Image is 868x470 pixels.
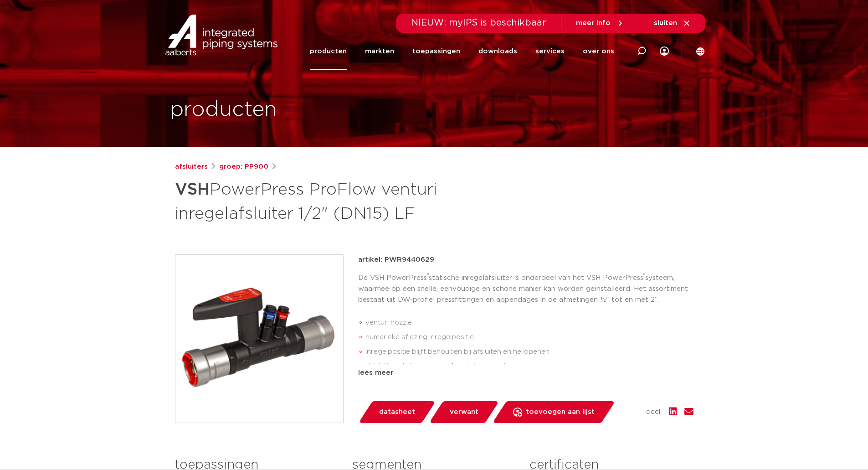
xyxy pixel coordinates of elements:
[646,407,662,418] span: deel:
[535,33,565,70] a: services
[654,19,691,27] a: sluiten
[379,405,415,419] span: datasheet
[427,273,429,278] sup: ®
[358,273,693,305] p: De VSH PowerPress statische inregelafsluiter is onderdeel van het VSH PowerPress systeem, waarmee...
[412,33,460,70] a: toepassingen
[175,176,517,225] h1: PowerPress ProFlow venturi inregelafsluiter 1/2" (DN15) LF
[358,401,436,423] a: datasheet
[429,401,499,423] a: verwant
[643,273,645,278] sup: ®
[654,20,677,26] span: sluiten
[219,161,268,172] a: groep: PP900
[358,367,693,378] div: lees meer
[310,33,347,70] a: producten
[478,33,517,70] a: downloads
[411,18,546,27] span: NIEUW: myIPS is beschikbaar
[365,359,693,374] li: duidelijk zichtbare open of gesloten stand
[526,405,595,419] span: toevoegen aan lijst
[365,33,394,70] a: markten
[583,33,614,70] a: over ons
[170,95,277,124] h1: producten
[175,161,208,172] a: afsluiters
[175,255,343,423] img: Product Image for VSH PowerPress ProFlow venturi inregelafsluiter 1/2" (DN15) LF
[450,405,478,419] span: verwant
[365,315,693,330] li: venturi nozzle
[365,345,693,359] li: inregelpositie blijft behouden bij afsluiten en heropenen
[576,19,624,27] a: meer info
[358,254,434,265] p: artikel: PWR9440629
[365,330,693,345] li: numerieke aflezing inregelpositie
[175,181,210,198] strong: VSH
[310,33,614,70] nav: Menu
[576,20,611,26] span: meer info
[660,33,669,70] div: my IPS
